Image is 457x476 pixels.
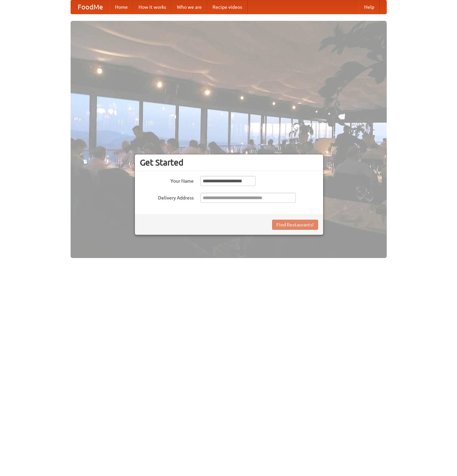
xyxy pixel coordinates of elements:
[140,193,194,201] label: Delivery Address
[207,0,247,14] a: Recipe videos
[140,176,194,184] label: Your Name
[172,0,207,14] a: Who we are
[71,0,110,14] a: FoodMe
[359,0,380,14] a: Help
[272,220,318,230] button: Find Restaurants!
[110,0,133,14] a: Home
[140,157,318,168] h3: Get Started
[133,0,172,14] a: How it works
